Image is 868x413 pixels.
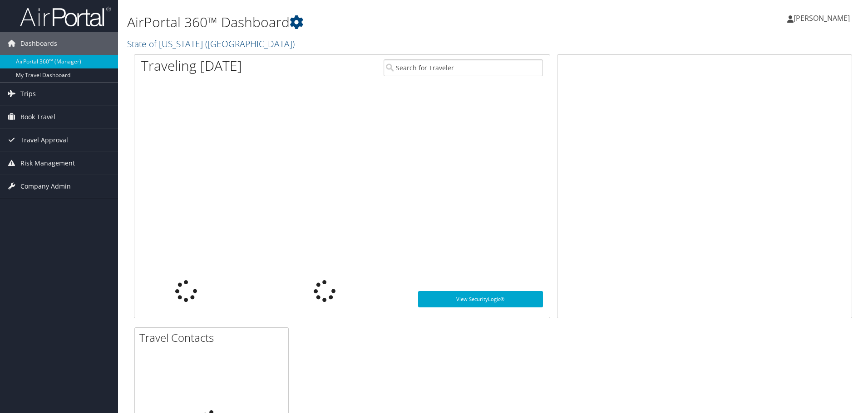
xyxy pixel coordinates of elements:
[20,83,36,105] span: Trips
[127,13,615,32] h1: AirPortal 360™ Dashboard
[787,5,859,32] a: [PERSON_NAME]
[20,6,111,27] img: airportal-logo.png
[20,175,71,198] span: Company Admin
[20,152,75,175] span: Risk Management
[418,291,543,307] a: View SecurityLogic®
[20,32,57,55] span: Dashboards
[141,56,242,75] h1: Traveling [DATE]
[384,59,543,76] input: Search for Traveler
[794,13,850,23] span: [PERSON_NAME]
[20,129,68,151] span: Travel Approval
[139,330,288,345] h2: Travel Contacts
[127,38,297,50] a: State of [US_STATE] ([GEOGRAPHIC_DATA])
[20,106,55,128] span: Book Travel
